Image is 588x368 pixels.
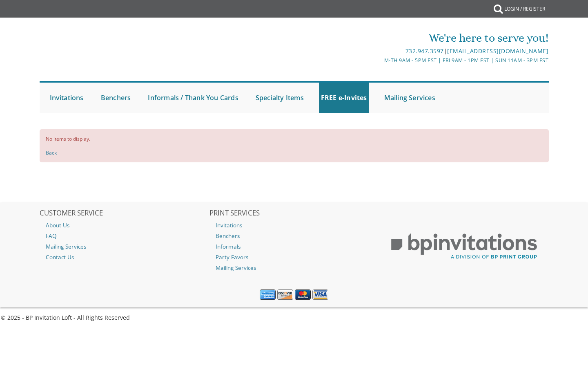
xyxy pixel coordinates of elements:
[260,289,276,300] img: American Express
[405,47,444,55] a: 732.947.3597
[277,289,293,300] img: Discover
[209,56,548,65] div: M-Th 9am - 5pm EST | Fri 9am - 1pm EST | Sun 11am - 3pm EST
[209,263,379,273] a: Mailing Services
[40,209,209,218] h2: CUSTOMER SERVICE
[40,241,209,252] a: Mailing Services
[146,83,240,113] a: Informals / Thank You Cards
[380,226,549,267] img: BP Print Group
[48,83,86,113] a: Invitations
[99,83,133,113] a: Benchers
[209,241,379,252] a: Informals
[209,46,548,56] div: |
[40,231,209,241] a: FAQ
[209,220,379,231] a: Invitations
[209,252,379,263] a: Party Favors
[40,129,549,162] div: No items to display.
[447,47,548,55] a: [EMAIL_ADDRESS][DOMAIN_NAME]
[319,83,369,113] a: FREE e-Invites
[209,209,379,218] h2: PRINT SERVICES
[209,231,379,241] a: Benchers
[254,83,306,113] a: Specialty Items
[40,252,209,263] a: Contact Us
[295,289,311,300] img: MasterCard
[40,220,209,231] a: About Us
[312,289,328,300] img: Visa
[46,149,57,156] a: Back
[209,30,548,46] div: We're here to serve you!
[382,83,437,113] a: Mailing Services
